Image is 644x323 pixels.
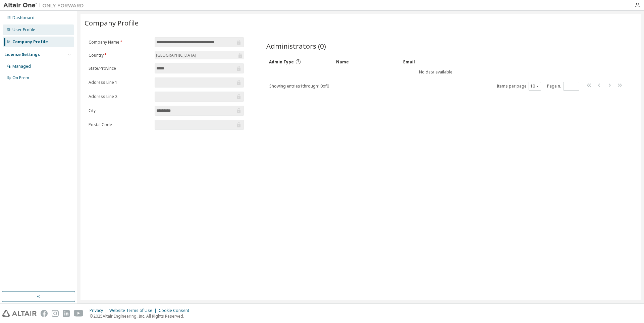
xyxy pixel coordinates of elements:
[89,66,151,71] label: State/Province
[4,52,40,57] div: License Settings
[89,94,151,99] label: Address Line 2
[159,308,193,313] div: Cookie Consent
[155,51,244,59] div: [GEOGRAPHIC_DATA]
[85,18,139,28] span: Company Profile
[63,310,70,317] img: linkedin.svg
[155,52,197,59] div: [GEOGRAPHIC_DATA]
[41,310,48,317] img: facebook.svg
[12,39,48,45] div: Company Profile
[336,56,398,67] div: Name
[12,75,29,80] div: On Prem
[269,83,329,89] span: Showing entries 1 through 10 of 0
[89,53,151,58] label: Country
[266,67,605,77] td: No data available
[12,27,35,33] div: User Profile
[109,308,159,313] div: Website Terms of Use
[269,59,294,65] span: Admin Type
[3,2,87,9] img: Altair One
[12,64,31,69] div: Managed
[89,122,151,127] label: Postal Code
[547,82,579,91] span: Page n.
[12,15,35,20] div: Dashboard
[74,310,84,317] img: youtube.svg
[403,56,465,67] div: Email
[90,313,193,319] p: © 2025 Altair Engineering, Inc. All Rights Reserved.
[89,108,151,113] label: City
[89,80,151,85] label: Address Line 1
[90,308,109,313] div: Privacy
[2,310,37,317] img: altair_logo.svg
[530,84,539,89] button: 10
[266,41,326,51] span: Administrators (0)
[52,310,59,317] img: instagram.svg
[89,40,151,45] label: Company Name
[497,82,541,91] span: Items per page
